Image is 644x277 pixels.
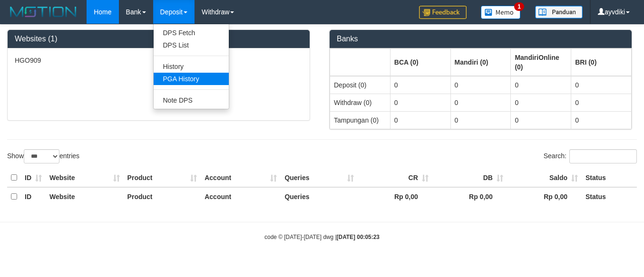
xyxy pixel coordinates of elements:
[337,234,380,240] strong: [DATE] 00:05:23
[330,111,390,129] td: Tampungan (0)
[511,76,571,94] td: 0
[124,187,201,206] th: Product
[450,76,511,94] td: 0
[511,48,571,76] th: Group: activate to sort column ascending
[390,94,450,111] td: 0
[390,76,450,94] td: 0
[507,187,582,206] th: Rp 0,00
[21,169,46,187] th: ID
[544,149,637,163] label: Search:
[154,73,229,85] a: PGA History
[511,111,571,129] td: 0
[569,149,637,163] input: Search:
[330,94,390,111] td: Withdraw (0)
[46,187,124,206] th: Website
[201,187,281,206] th: Account
[337,35,624,43] h3: Banks
[7,149,79,163] label: Show entries
[432,169,507,187] th: DB
[281,169,357,187] th: Queries
[582,169,637,187] th: Status
[281,187,357,206] th: Queries
[450,48,511,76] th: Group: activate to sort column ascending
[124,169,201,187] th: Product
[571,48,632,76] th: Group: activate to sort column ascending
[571,76,632,94] td: 0
[7,5,79,19] img: MOTION_logo.png
[419,6,467,19] img: Feedback.jpg
[15,56,302,65] p: HGO909
[514,2,524,11] span: 1
[24,149,59,163] select: Showentries
[358,169,432,187] th: CR
[511,94,571,111] td: 0
[390,111,450,129] td: 0
[450,111,511,129] td: 0
[582,187,637,206] th: Status
[535,6,583,19] img: panduan.png
[330,76,390,94] td: Deposit (0)
[390,48,450,76] th: Group: activate to sort column ascending
[571,111,632,129] td: 0
[154,39,229,51] a: DPS List
[481,6,521,19] img: Button%20Memo.svg
[330,48,390,76] th: Group: activate to sort column ascending
[507,169,582,187] th: Saldo
[264,234,380,240] small: code © [DATE]-[DATE] dwg |
[154,27,229,39] a: DPS Fetch
[432,187,507,206] th: Rp 0,00
[154,94,229,106] a: Note DPS
[358,187,432,206] th: Rp 0,00
[450,94,511,111] td: 0
[201,169,281,187] th: Account
[21,187,46,206] th: ID
[46,169,124,187] th: Website
[571,94,632,111] td: 0
[154,60,229,73] a: History
[15,35,302,43] h3: Websites (1)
